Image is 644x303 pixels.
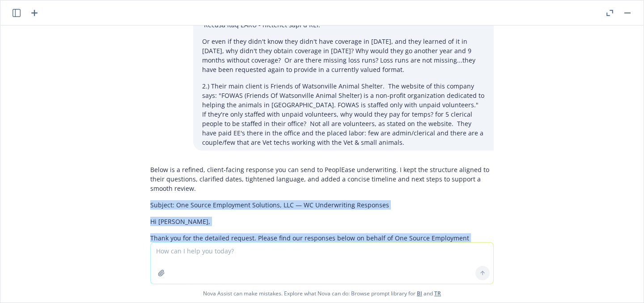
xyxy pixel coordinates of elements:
a: BI [417,290,422,297]
p: Below is a refined, client‑facing response you can send to PeoplEase underwriting. I kept the str... [150,165,494,193]
span: Nova Assist can make mistakes. Explore what Nova can do: Browse prompt library for and [4,284,640,303]
p: Thank you for the detailed request. Please find our responses below on behalf of One Source Emplo... [150,233,494,252]
p: Or even if they didn't know they didn't have coverage in [DATE], and they learned of it in [DATE]... [202,37,485,74]
p: Subject: One Source Employment Solutions, LLC — WC Underwriting Responses [150,200,494,210]
p: Hi [PERSON_NAME], [150,217,494,226]
a: TR [434,290,441,297]
p: 2.) Their main client is Friends of Watsonville Animal Shelter. The website of this company says:... [202,81,485,147]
